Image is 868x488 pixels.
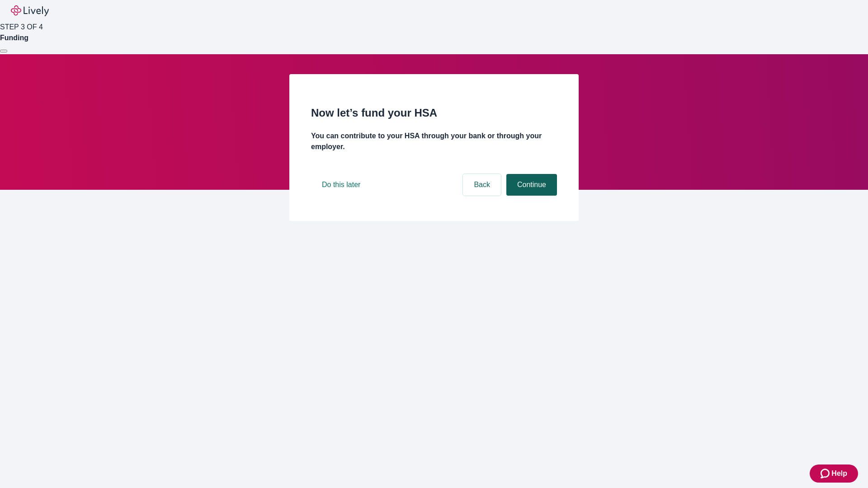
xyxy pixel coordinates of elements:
h4: You can contribute to your HSA through your bank or through your employer. [311,131,557,152]
img: Lively [11,5,49,16]
h2: Now let’s fund your HSA [311,105,557,121]
svg: Zendesk support icon [821,468,831,479]
button: Zendesk support iconHelp [810,465,858,483]
button: Continue [506,174,557,196]
button: Back [463,174,501,196]
button: Do this later [311,174,371,196]
span: Help [831,468,847,479]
